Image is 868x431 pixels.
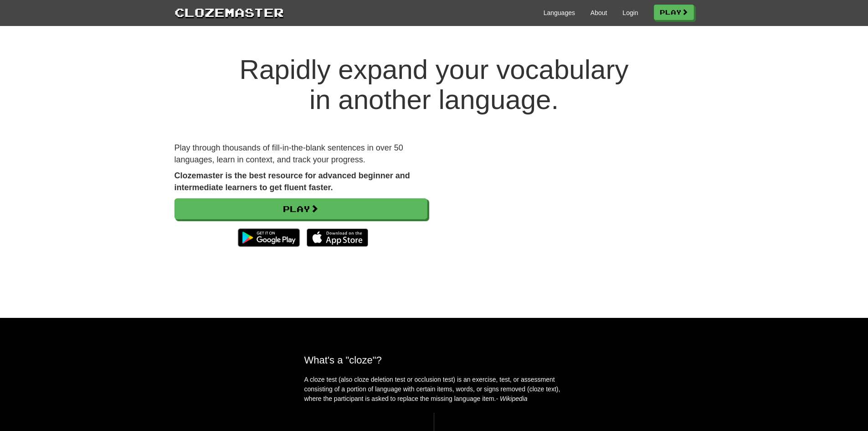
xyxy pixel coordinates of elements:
[175,142,427,166] p: Play through thousands of fill-in-the-blank sentences in over 50 languages, learn in context, and...
[175,171,410,192] strong: Clozemaster is the best resource for advanced beginner and intermediate learners to get fluent fa...
[175,198,427,219] a: Play
[175,4,284,21] a: Clozemaster
[496,395,528,402] em: - Wikipedia
[654,5,694,20] a: Play
[304,354,564,366] h2: What's a "cloze"?
[304,375,564,404] p: A cloze test (also cloze deletion test or occlusion test) is an exercise, test, or assessment con...
[544,8,575,17] a: Languages
[233,224,304,251] img: Get it on Google Play
[307,228,368,247] img: Download_on_the_App_Store_Badge_US-UK_135x40-25178aeef6eb6b83b96f5f2d004eda3bffbb37122de64afbaef7...
[622,8,638,17] a: Login
[591,8,607,17] a: About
